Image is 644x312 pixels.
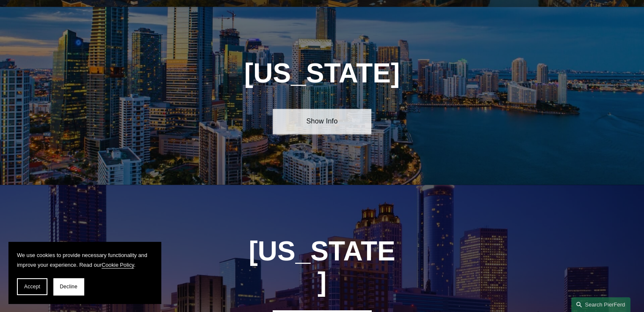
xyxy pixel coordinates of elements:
[53,278,84,295] button: Decline
[223,58,421,89] h1: [US_STATE]
[571,297,630,312] a: Search this site
[17,250,152,270] p: We use cookies to provide necessary functionality and improve your experience. Read our .
[8,242,161,304] section: Cookie banner
[102,262,134,268] a: Cookie Policy
[248,236,396,298] h1: [US_STATE]
[17,278,47,295] button: Accept
[60,284,77,290] span: Decline
[273,109,371,134] a: Show Info
[24,284,40,290] span: Accept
